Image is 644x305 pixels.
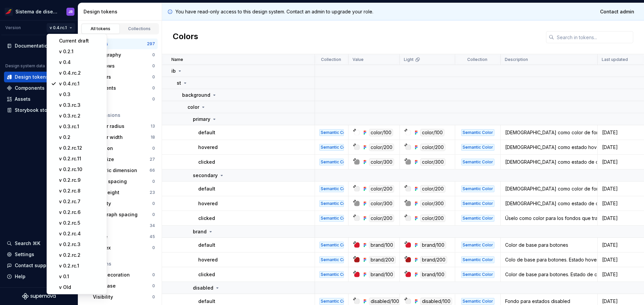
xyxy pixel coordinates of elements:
[59,284,103,291] div: v Old
[59,59,103,66] div: v 0.4
[59,252,103,258] div: v 0.2.rc.2
[59,48,103,55] div: v 0.2.1
[59,123,103,130] div: v 0.3.rc.1
[59,155,103,162] div: v 0.2.rc.11
[59,37,103,44] div: Current draft
[59,91,103,98] div: v 0.3
[59,177,103,183] div: v 0.2.rc.9
[59,134,103,141] div: v 0.2
[59,145,103,151] div: v 0.2.rc.12
[59,198,103,205] div: v 0.2.rc.7
[59,262,103,269] div: v 0.2.rc.1
[59,70,103,76] div: v 0.4.rc.2
[59,241,103,248] div: v 0.2.rc.3
[59,209,103,216] div: v 0.2.rc.6
[59,220,103,226] div: v 0.2.rc.5
[59,166,103,173] div: v 0.2.rc.10
[59,230,103,237] div: v 0.2.rc.4
[59,112,103,119] div: v 0.3.rc.2
[59,187,103,194] div: v 0.2.rc.8
[59,273,103,280] div: v 0.1
[59,102,103,108] div: v 0.3.rc.3
[59,80,103,87] div: v 0.4.rc.1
